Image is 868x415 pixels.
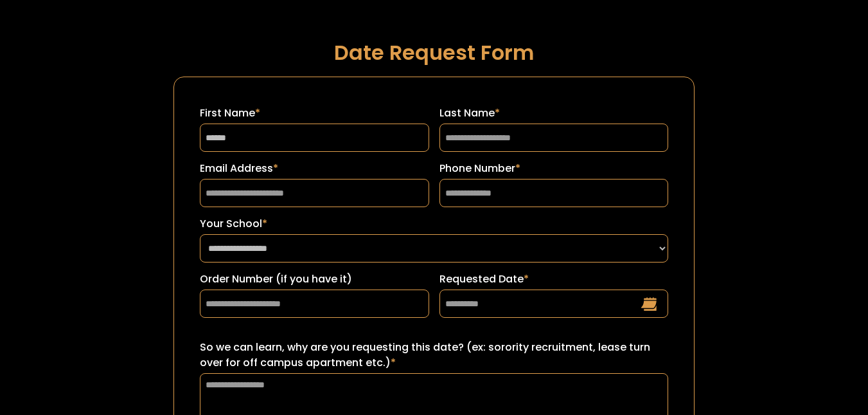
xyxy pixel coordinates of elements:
label: Email Address [200,161,429,176]
label: First Name [200,106,429,121]
label: Phone Number [439,161,668,176]
label: Your School [200,216,668,232]
label: Order Number (if you have it) [200,272,429,287]
label: Requested Date [439,272,668,287]
h1: Date Request Form [173,41,695,64]
label: Last Name [439,106,668,121]
label: So we can learn, why are you requesting this date? (ex: sorority recruitment, lease turn over for... [200,340,668,371]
